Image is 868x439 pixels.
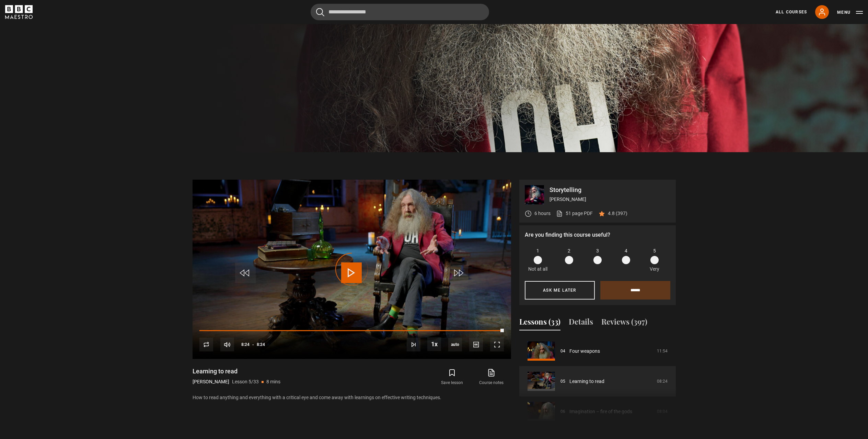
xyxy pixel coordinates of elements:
button: Save lesson [432,367,472,387]
button: Submit the search query [316,8,324,16]
p: 4.8 (397) [608,210,627,217]
p: Very [648,266,661,273]
button: Captions [469,338,483,351]
button: Fullscreen [490,338,504,351]
span: 2 [568,247,570,255]
span: 8:24 [257,338,265,351]
button: Reviews (397) [601,316,647,330]
p: 8 mins [266,378,280,385]
p: Not at all [528,266,547,273]
div: Current quality: 720p [448,338,462,351]
h1: Learning to read [193,367,280,375]
p: [PERSON_NAME] [193,378,229,385]
span: 5 [653,247,656,255]
button: Mute [220,338,234,351]
button: Lessons (33) [519,316,560,330]
p: How to read anything and everything with a critical eye and come away with learnings on effective... [193,394,511,401]
video-js: Video Player [193,180,511,359]
p: Are you finding this course useful? [525,231,670,239]
button: Replay [199,338,213,351]
svg: BBC Maestro [5,5,33,19]
span: 3 [596,247,599,255]
input: Search [311,4,489,20]
p: [PERSON_NAME] [549,196,670,203]
button: Details [569,316,593,330]
a: 51 page PDF [556,210,593,217]
p: Storytelling [549,187,670,193]
a: All Courses [776,9,807,15]
a: Learning to read [569,378,604,385]
button: Toggle navigation [837,9,863,16]
p: Lesson 5/33 [232,378,259,385]
span: 8:24 [241,338,250,351]
p: 6 hours [534,210,551,217]
a: Four weapons [569,348,600,355]
a: Course notes [472,367,511,387]
button: Playback Rate [427,337,441,351]
button: Ask me later [525,281,595,300]
span: 1 [536,247,539,255]
span: auto [448,338,462,351]
div: Progress Bar [199,330,504,331]
span: - [252,342,254,347]
button: Next Lesson [407,338,420,351]
span: 4 [625,247,627,255]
